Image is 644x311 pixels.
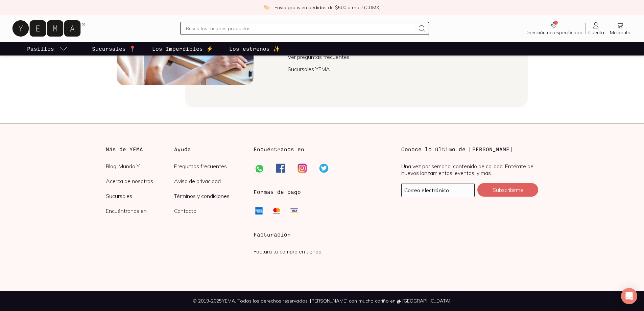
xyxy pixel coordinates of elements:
a: Mi carrito [607,21,633,36]
a: pasillo-todos-link [26,42,69,55]
p: Los estrenos ✨ [229,45,280,53]
a: Los Imperdibles ⚡️ [151,42,214,55]
a: Los estrenos ✨ [228,42,281,55]
a: Acerca de nosotros [106,178,174,184]
h3: Más de YEMA [106,145,174,153]
span: [PERSON_NAME] con mucho cariño en [GEOGRAPHIC_DATA]. [310,298,451,304]
input: mimail@gmail.com [402,183,474,197]
h3: Facturación [254,230,390,239]
button: Subscribirme [477,183,538,197]
p: ¡Envío gratis en pedidos de $500 o más! (CDMX) [273,4,381,11]
p: Pasillos [27,45,54,53]
img: check [263,4,269,10]
h3: Ayuda [174,145,243,153]
span: Dirección no especificada [525,29,582,36]
a: Sucursales YEMA [288,66,330,72]
a: Cuenta [586,21,607,36]
input: Busca los mejores productos [186,24,415,32]
a: Preguntas frecuentes [174,163,243,170]
p: Sucursales 📍 [92,45,136,53]
span: Mi carrito [610,29,630,36]
a: Blog: Mundo Y [106,163,174,170]
a: Sucursales 📍 [91,42,137,55]
a: Términos y condiciones [174,193,243,199]
span: Cuenta [588,29,604,36]
p: Una vez por semana, contenido de calidad. Entérate de nuevos lanzamientos, eventos, y más. [401,163,538,176]
a: Contacto [174,207,243,214]
a: Sucursales [106,193,174,199]
div: Open Intercom Messenger [621,288,637,304]
h3: Encuéntranos en [254,145,304,153]
a: Encuéntranos en [106,207,174,214]
p: Los Imperdibles ⚡️ [152,45,213,53]
a: Dirección no especificada [523,21,585,36]
a: Ver preguntas frecuentes [288,53,350,60]
h3: Formas de pago [254,188,301,196]
h3: Conoce lo último de [PERSON_NAME] [401,145,538,153]
a: Aviso de privacidad [174,178,243,184]
a: Factura tu compra en tienda [254,248,321,255]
